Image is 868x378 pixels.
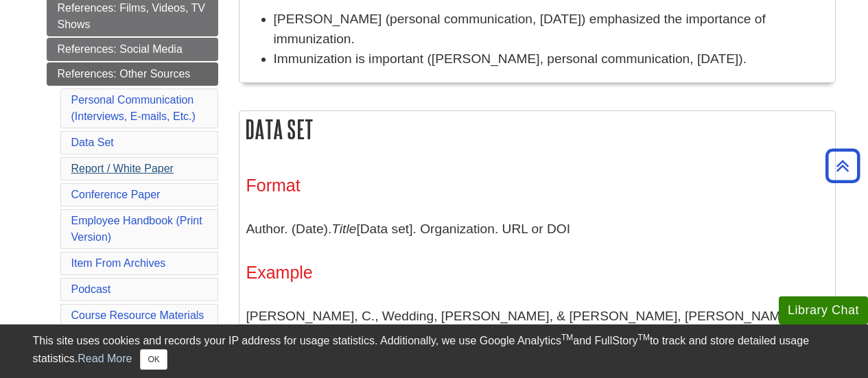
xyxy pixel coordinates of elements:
[246,176,828,196] h3: Format
[274,10,828,49] li: [PERSON_NAME] (personal communication, [DATE]) emphasized the importance of immunization.
[331,222,356,236] i: Title
[779,296,868,324] button: Library Chat
[239,111,835,147] h2: Data Set
[47,38,218,61] a: References: Social Media
[71,137,114,148] a: Data Set
[33,333,836,370] div: This site uses cookies and records your IP address for usage statistics. Additionally, we use Goo...
[140,349,167,370] button: Close
[71,309,204,321] a: Course Resource Materials
[246,263,828,283] h3: Example
[47,62,218,86] a: References: Other Sources
[71,94,196,122] a: Personal Communication (Interviews, E-mails, Etc.)
[78,353,132,364] a: Read More
[638,333,650,342] sup: TM
[71,283,111,295] a: Podcast
[71,189,161,200] a: Conference Paper
[71,257,166,269] a: Item From Archives
[274,49,828,69] li: Immunization is important ([PERSON_NAME], personal communication, [DATE]).
[71,163,174,174] a: Report / White Paper
[71,215,202,243] a: Employee Handbook (Print Version)
[246,209,828,249] p: Author. (Date). [Data set]. Organization. URL or DOI
[821,156,865,175] a: Back to Top
[561,333,573,342] sup: TM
